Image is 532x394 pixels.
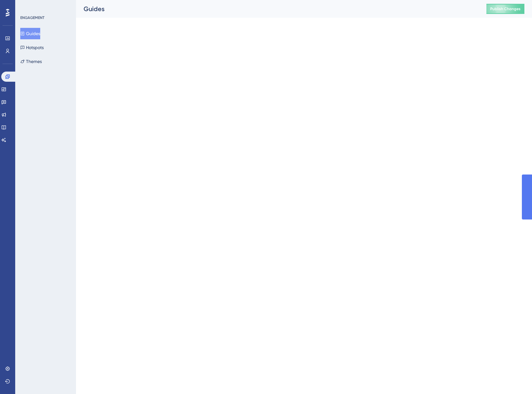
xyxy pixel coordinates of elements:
iframe: UserGuiding AI Assistant Launcher [505,369,524,388]
button: Publish Changes [486,4,524,14]
button: Hotspots [20,42,44,53]
span: Publish Changes [490,6,521,11]
div: Guides [84,4,471,13]
div: ENGAGEMENT [20,15,44,20]
button: Guides [20,28,40,39]
button: Themes [20,56,42,67]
